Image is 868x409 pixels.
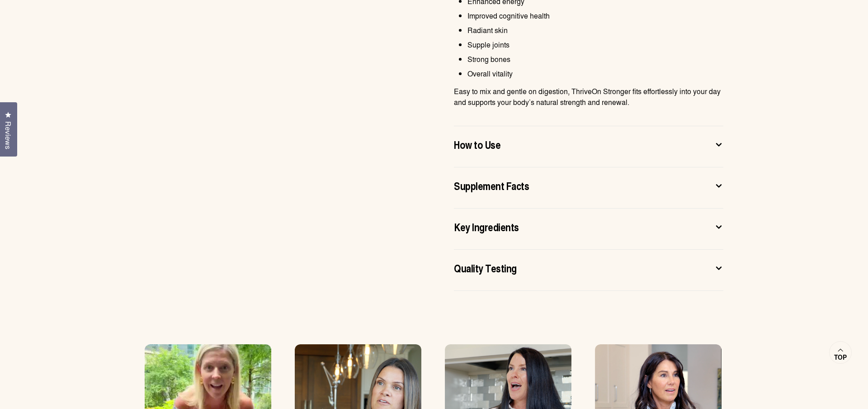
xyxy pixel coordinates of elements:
[467,68,723,79] li: Overall vitality
[834,353,847,361] span: Top
[454,137,723,156] button: How to Use
[454,178,529,193] span: Supplement Facts
[454,137,500,152] span: How to Use
[454,178,723,197] button: Supplement Facts
[467,25,723,36] li: Radiant skin
[467,10,723,21] li: Improved cognitive health
[467,54,723,65] li: Strong bones
[454,219,723,238] button: Key Ingredients
[454,261,517,275] span: Quality Testing
[454,219,519,234] span: Key Ingredients
[454,261,723,280] button: Quality Testing
[467,39,723,50] li: Supple joints
[454,86,723,108] p: Easy to mix and gentle on digestion, ThriveOn Stronger fits effortlessly into your day and suppor...
[2,121,14,149] span: Reviews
